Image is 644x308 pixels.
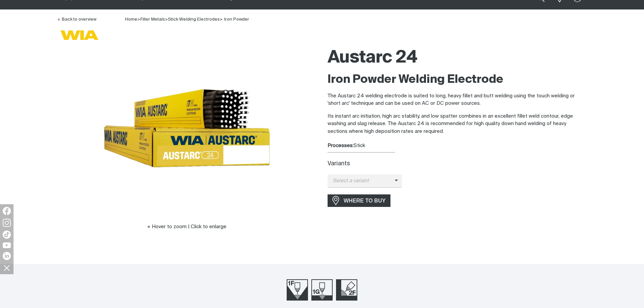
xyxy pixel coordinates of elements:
strong: Processes: [328,143,354,148]
span: Select a variant [328,177,395,185]
img: Welding Position 2F [336,279,357,301]
p: Its instant arc initiation, high arc stability, and low spatter combines in an excellent fillet w... [328,113,587,136]
img: Austarc 24 [102,44,271,213]
img: TikTok [3,231,11,239]
img: Instagram [3,219,11,227]
img: Welding Position 1F [287,279,308,301]
img: LinkedIn [3,252,11,260]
p: The Austarc 24 welding electrode is suited to long, heavy fillet and butt welding using the touch... [328,92,587,108]
button: Hover to zoom | Click to enlarge [143,223,231,231]
a: Iron Powder [224,17,249,22]
a: Stick Welding Electrodes [168,17,220,22]
a: Back to overview [57,17,96,22]
a: Filler Metals [140,17,165,22]
label: Variants [328,161,350,167]
img: YouTube [3,242,11,248]
span: > [165,17,168,22]
span: WHERE TO BUY [339,195,390,206]
h1: Austarc 24 [328,47,587,69]
a: WHERE TO BUY [328,194,391,207]
h2: Iron Powder Welding Electrode [328,72,587,87]
a: Home [125,17,137,22]
span: > [137,17,140,22]
img: Welding Position 1G [311,279,333,301]
div: Stick [328,142,587,150]
img: hide socials [1,262,13,274]
img: Facebook [3,207,11,215]
span: > [220,17,223,22]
